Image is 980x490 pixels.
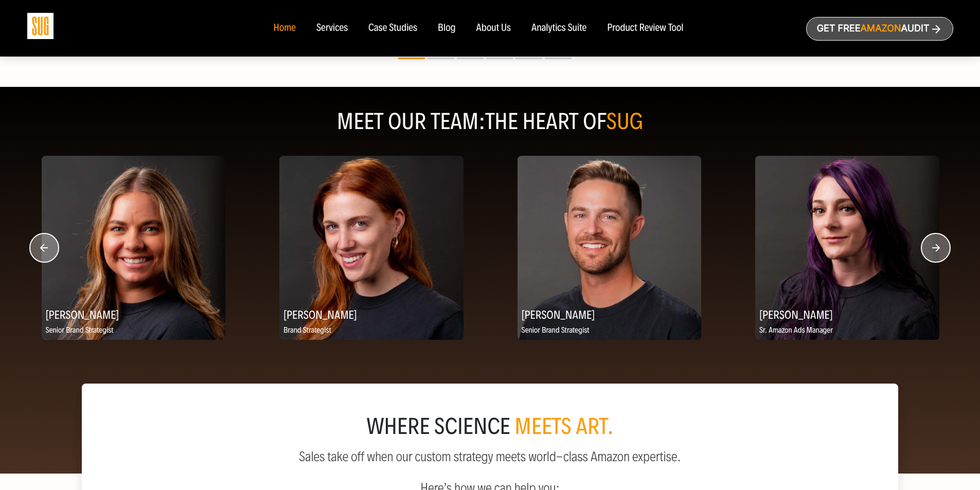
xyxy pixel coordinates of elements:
[531,23,586,34] a: Analytics Suite
[755,324,939,337] p: Sr. Amazon Ads Manager
[860,23,901,34] span: Amazon
[514,413,614,440] span: meets art.
[106,449,874,464] p: Sales take off when our custom strategy meets world-class Amazon expertise.
[518,156,702,340] img: Scott Ptaszynski, Senior Brand Strategist
[607,108,644,135] span: SUG
[279,304,464,324] h2: [PERSON_NAME]
[27,13,54,39] img: Sug
[273,23,295,34] a: Home
[607,23,683,34] a: Product Review Tool
[755,304,939,324] h2: [PERSON_NAME]
[755,156,939,340] img: Nikki Valles, Sr. Amazon Ads Manager
[42,324,226,337] p: Senior Brand Strategist
[106,416,874,437] div: where science
[368,23,417,34] a: Case Studies
[316,23,348,34] a: Services
[42,304,226,324] h2: [PERSON_NAME]
[279,324,464,337] p: Brand Strategist
[279,156,464,340] img: Emily Kozel, Brand Strategist
[806,17,953,41] a: Get freeAmazonAudit
[518,324,702,337] p: Senior Brand Strategist
[42,156,226,340] img: Katie Ritterbush, Senior Brand Strategist
[518,304,702,324] h2: [PERSON_NAME]
[476,23,511,34] a: About Us
[438,23,456,34] a: Blog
